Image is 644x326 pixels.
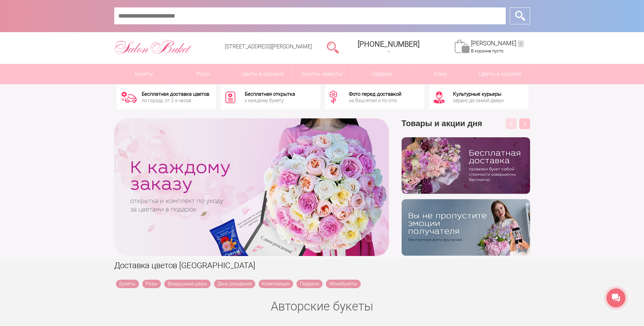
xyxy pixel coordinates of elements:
[453,98,504,103] div: сервис до самой двери
[358,40,420,48] span: [PHONE_NUMBER]
[214,280,255,288] a: День рождения
[354,38,424,57] a: [PHONE_NUMBER]
[518,40,524,47] ins: 0
[326,280,361,288] a: Монобукеты
[225,43,312,50] a: [STREET_ADDRESS][PERSON_NAME]
[411,64,470,84] span: Кому
[519,118,530,129] button: Next
[142,98,209,103] div: по городу, от 2-х часов
[471,64,530,84] a: Цветы в коробке
[349,92,401,97] div: Фото перед доставкой
[471,40,524,47] a: [PERSON_NAME]
[292,64,352,84] a: Букеты невесты
[115,64,174,84] a: Букеты
[245,98,295,103] div: к каждому букету
[259,280,293,288] a: Композиции
[402,137,530,194] img: hpaj04joss48rwypv6hbykmvk1dj7zyr.png.webp
[174,64,233,84] a: Розы
[245,92,295,97] div: Бесплатная открытка
[164,280,211,288] a: Воздушные шары
[233,64,292,84] a: Цветы в корзине
[349,98,401,103] div: на Ваш email и по sms
[114,38,192,56] img: Цветы Нижний Новгород
[271,299,373,313] a: Авторские букеты
[114,259,530,272] h1: Доставка цветов [GEOGRAPHIC_DATA]
[471,48,503,53] span: В корзине пусто
[402,118,530,137] h3: Товары и акции дня
[296,280,323,288] a: Подарки
[142,280,161,288] a: Розы
[453,92,504,97] div: Культурные курьеры
[116,280,139,288] a: Букеты
[352,64,411,84] a: Подарки
[142,92,209,97] div: Бесплатная доставка цветов
[402,199,530,256] img: v9wy31nijnvkfycrkduev4dhgt9psb7e.png.webp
